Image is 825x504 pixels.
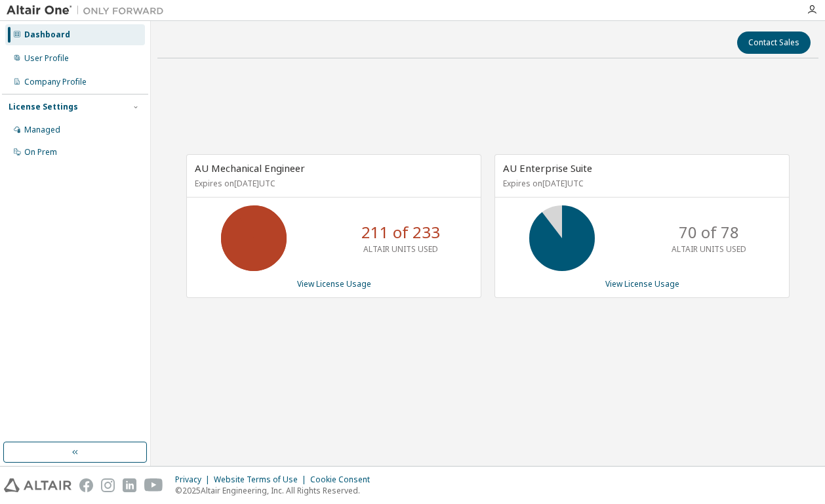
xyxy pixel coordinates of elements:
[24,30,70,40] div: Dashboard
[79,478,93,492] img: facebook.svg
[195,178,470,189] p: Expires on [DATE] UTC
[503,178,778,189] p: Expires on [DATE] UTC
[144,478,163,492] img: youtube.svg
[24,125,60,135] div: Managed
[123,478,136,492] img: linkedin.svg
[24,53,69,64] div: User Profile
[363,243,438,255] p: ALTAIR UNITS USED
[7,4,171,17] img: Altair One
[214,474,310,485] div: Website Terms of Use
[4,478,71,492] img: altair_logo.svg
[737,31,811,54] button: Contact Sales
[9,102,78,112] div: License Settings
[605,278,679,289] a: View License Usage
[24,77,87,87] div: Company Profile
[503,161,592,175] span: AU Enterprise Suite
[297,278,371,289] a: View License Usage
[101,478,115,492] img: instagram.svg
[361,221,440,243] p: 211 of 233
[679,221,739,243] p: 70 of 78
[195,161,305,175] span: AU Mechanical Engineer
[672,243,746,255] p: ALTAIR UNITS USED
[24,147,57,157] div: On Prem
[310,474,378,485] div: Cookie Consent
[175,474,214,485] div: Privacy
[175,485,378,496] p: © 2025 Altair Engineering, Inc. All Rights Reserved.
